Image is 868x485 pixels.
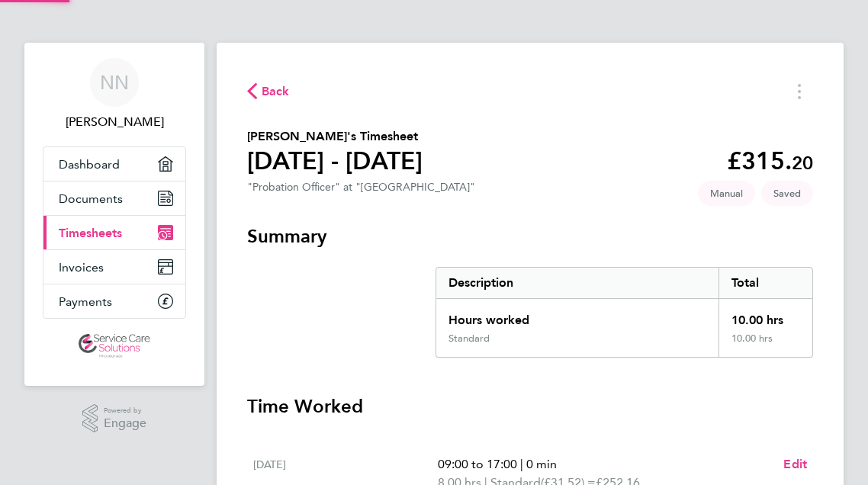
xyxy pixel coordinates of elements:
a: Dashboard [43,147,185,181]
span: Invoices [59,260,104,275]
span: Payments [59,294,112,309]
a: Invoices [43,250,185,284]
a: Powered byEngage [82,404,147,433]
span: Engage [104,417,146,430]
span: Nicole Nyamwiza [43,113,186,131]
h3: Summary [247,224,813,249]
a: Timesheets [43,216,185,249]
span: Documents [59,191,123,206]
h1: [DATE] - [DATE] [247,146,423,176]
span: Timesheets [59,226,122,240]
span: 0 min [526,457,557,471]
div: 10.00 hrs [719,299,812,332]
div: Total [719,268,812,298]
span: Edit [783,457,807,471]
div: "Probation Officer" at "[GEOGRAPHIC_DATA]" [247,181,475,194]
div: 10.00 hrs [719,332,812,357]
button: Back [247,82,290,101]
img: servicecare-logo-retina.png [79,334,150,358]
div: Summary [436,267,813,358]
nav: Main navigation [24,43,204,386]
h3: Time Worked [247,394,813,419]
span: Back [262,82,290,101]
a: Documents [43,181,185,215]
span: 09:00 to 17:00 [438,457,517,471]
h2: [PERSON_NAME]'s Timesheet [247,127,423,146]
span: Powered by [104,404,146,417]
span: 20 [792,152,813,174]
a: Edit [783,455,807,474]
a: NN[PERSON_NAME] [43,58,186,131]
app-decimal: £315. [727,146,813,175]
span: NN [100,72,129,92]
span: | [520,457,523,471]
a: Payments [43,284,185,318]
a: Go to home page [43,334,186,358]
span: This timesheet was manually created. [698,181,755,206]
button: Timesheets Menu [786,79,813,103]
div: Description [436,268,719,298]
span: This timesheet is Saved. [761,181,813,206]
div: Hours worked [436,299,719,332]
div: Standard [448,332,490,345]
span: Dashboard [59,157,120,172]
